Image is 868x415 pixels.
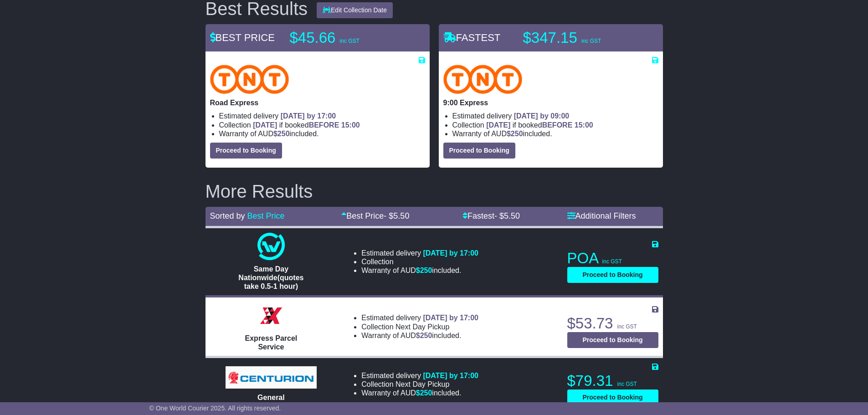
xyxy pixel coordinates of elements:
[393,211,409,220] span: 5.50
[238,265,303,290] span: Same Day Nationwide(quotes take 0.5-1 hour)
[210,143,282,159] button: Proceed to Booking
[443,143,515,159] button: Proceed to Booking
[205,181,663,201] h2: More Results
[361,371,478,380] li: Estimated delivery
[581,38,601,44] span: inc GST
[452,129,658,138] li: Warranty of AUD included.
[416,332,432,339] span: $
[462,211,520,220] a: Fastest- $5.50
[210,211,245,220] span: Sorted by
[149,405,281,412] span: © One World Courier 2025. All rights reserved.
[219,112,425,120] li: Estimated delivery
[219,129,425,138] li: Warranty of AUD included.
[361,331,478,340] li: Warranty of AUD included.
[290,29,404,47] p: $45.66
[486,121,510,129] span: [DATE]
[511,130,523,138] span: 250
[395,380,449,388] span: Next Day Pickup
[317,2,393,18] button: Edit Collection Date
[361,389,478,397] li: Warranty of AUD included.
[210,32,275,43] span: BEST PRICE
[210,65,289,94] img: TNT Domestic: Road Express
[361,266,478,275] li: Warranty of AUD included.
[253,121,277,129] span: [DATE]
[361,380,478,389] li: Collection
[486,121,593,129] span: if booked
[494,211,520,220] span: - $
[257,394,285,401] span: General
[257,233,285,260] img: One World Courier: Same Day Nationwide(quotes take 0.5-1 hour)
[253,121,360,129] span: if booked
[567,314,658,333] p: $53.73
[452,112,658,120] li: Estimated delivery
[423,372,478,379] span: [DATE] by 17:00
[340,38,360,44] span: inc GST
[542,121,573,129] span: BEFORE
[361,323,478,331] li: Collection
[617,381,637,387] span: inc GST
[514,112,570,120] span: [DATE] by 09:00
[257,302,285,329] img: Border Express: Express Parcel Service
[452,121,658,129] li: Collection
[423,314,478,322] span: [DATE] by 17:00
[567,389,658,405] button: Proceed to Booking
[219,121,425,129] li: Collection
[504,211,520,220] span: 5.50
[602,258,622,265] span: inc GST
[523,29,637,47] p: $347.15
[567,372,658,390] p: $79.31
[361,313,478,322] li: Estimated delivery
[309,121,339,129] span: BEFORE
[423,249,478,257] span: [DATE] by 17:00
[384,211,409,220] span: - $
[416,389,432,397] span: $
[210,98,425,107] p: Road Express
[273,130,290,138] span: $
[420,266,432,274] span: 250
[443,98,658,107] p: 9:00 Express
[395,323,449,331] span: Next Day Pickup
[507,130,523,138] span: $
[567,249,658,267] p: POA
[575,121,593,129] span: 15:00
[281,112,336,120] span: [DATE] by 17:00
[443,32,501,43] span: FASTEST
[567,267,658,283] button: Proceed to Booking
[420,389,432,397] span: 250
[567,211,636,220] a: Additional Filters
[341,211,409,220] a: Best Price- $5.50
[226,366,317,389] img: Centurion Transport: General
[443,65,523,94] img: TNT Domestic: 9:00 Express
[361,249,478,257] li: Estimated delivery
[245,334,298,351] span: Express Parcel Service
[361,257,478,266] li: Collection
[341,121,360,129] span: 15:00
[617,323,637,330] span: inc GST
[247,211,285,220] a: Best Price
[567,332,658,348] button: Proceed to Booking
[416,266,432,274] span: $
[277,130,290,138] span: 250
[420,332,432,339] span: 250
